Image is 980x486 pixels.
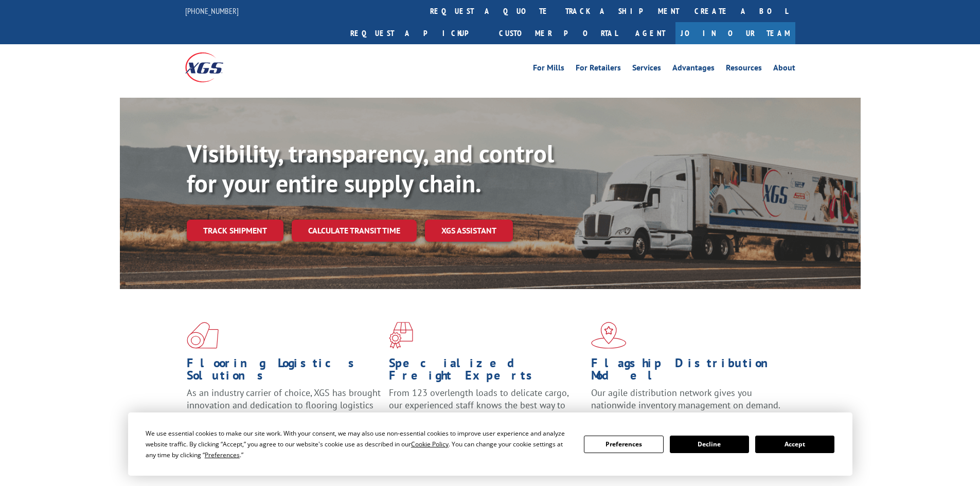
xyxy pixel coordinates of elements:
div: We use essential cookies to make our site work. With your consent, we may also use non-essential ... [146,428,572,460]
a: Request a pickup [343,22,491,44]
button: Decline [670,436,749,453]
div: Cookie Consent Prompt [128,412,852,476]
a: For Mills [533,64,564,75]
a: Calculate transit time [292,220,417,242]
span: Our agile distribution network gives you nationwide inventory management on demand. [591,387,780,411]
a: Agent [625,22,675,44]
a: XGS ASSISTANT [425,220,513,242]
a: [PHONE_NUMBER] [185,6,239,16]
h1: Specialized Freight Experts [389,357,583,387]
a: Advantages [672,64,715,75]
span: Preferences [205,451,240,459]
p: From 123 overlength loads to delicate cargo, our experienced staff knows the best way to move you... [389,387,583,433]
h1: Flooring Logistics Solutions [187,357,381,387]
img: xgs-icon-flagship-distribution-model-red [591,322,627,349]
a: Track shipment [187,220,283,241]
a: Customer Portal [491,22,625,44]
a: Services [632,64,661,75]
button: Accept [755,436,834,453]
span: Cookie Policy [411,440,449,448]
span: As an industry carrier of choice, XGS has brought innovation and dedication to flooring logistics... [187,387,381,423]
b: Visibility, transparency, and control for your entire supply chain. [187,137,554,199]
a: For Retailers [576,64,621,75]
img: xgs-icon-total-supply-chain-intelligence-red [187,322,219,349]
img: xgs-icon-focused-on-flooring-red [389,322,413,349]
a: About [773,64,795,75]
h1: Flagship Distribution Model [591,357,786,387]
button: Preferences [584,436,663,453]
a: Resources [726,64,762,75]
a: Join Our Team [675,22,795,44]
